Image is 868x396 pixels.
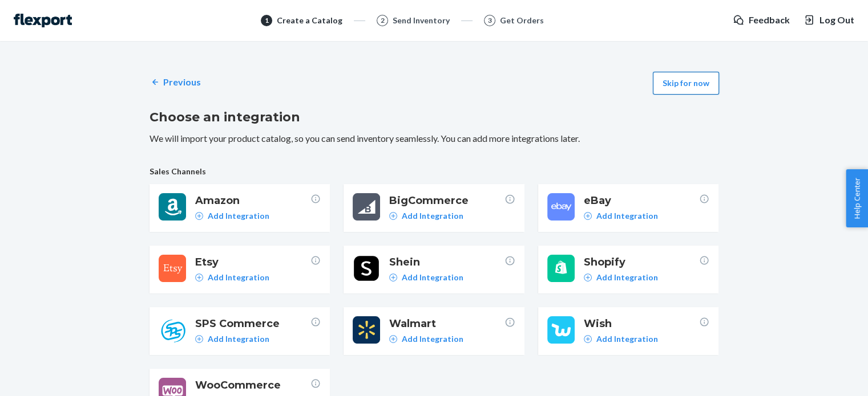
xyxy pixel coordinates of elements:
[393,15,450,26] div: Send Inventory
[208,272,269,283] p: Add Integration
[195,210,269,222] a: Add Integration
[819,14,854,27] span: Log Out
[163,76,201,89] p: Previous
[389,193,504,208] span: BigCommerce
[150,132,719,145] p: We will import your product catalog, so you can send inventory seamlessly. You can add more integ...
[804,14,854,27] button: Log Out
[584,210,658,222] a: Add Integration
[596,333,658,345] p: Add Integration
[653,72,719,95] button: Skip for now
[195,255,310,270] span: Etsy
[195,193,310,208] span: Amazon
[402,333,463,345] p: Add Integration
[584,193,699,208] span: eBay
[596,272,658,283] p: Add Integration
[584,255,699,270] span: Shopify
[389,255,504,270] span: Shein
[265,15,269,25] span: 1
[277,15,342,26] div: Create a Catalog
[208,210,269,222] p: Add Integration
[14,14,72,27] img: Flexport logo
[150,76,201,89] a: Previous
[389,333,463,345] a: Add Integration
[488,15,492,25] span: 3
[381,15,385,25] span: 2
[733,14,790,27] a: Feedback
[195,333,269,345] a: Add Integration
[846,169,868,227] button: Help Center
[402,210,463,222] p: Add Integration
[195,378,310,393] span: WooCommerce
[584,272,658,283] a: Add Integration
[389,272,463,283] a: Add Integration
[195,316,310,331] span: SPS Commerce
[208,333,269,345] p: Add Integration
[584,316,699,331] span: Wish
[389,210,463,222] a: Add Integration
[389,316,504,331] span: Walmart
[150,108,719,126] h2: Choose an integration
[150,166,719,177] span: Sales Channels
[584,333,658,345] a: Add Integration
[749,14,790,27] span: Feedback
[596,210,658,222] p: Add Integration
[500,15,544,26] div: Get Orders
[195,272,269,283] a: Add Integration
[402,272,463,283] p: Add Integration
